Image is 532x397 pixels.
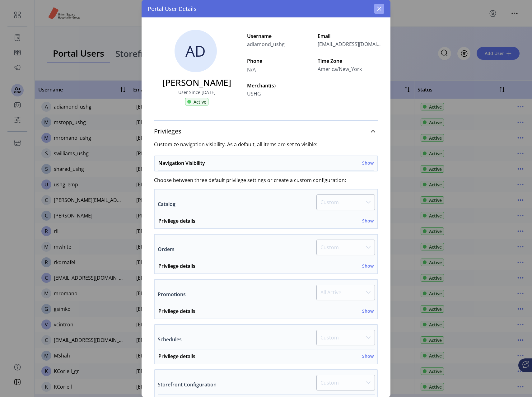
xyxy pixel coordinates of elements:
span: Phone [247,57,312,65]
h6: Privilege details [158,217,195,225]
span: Privileges [154,128,181,134]
label: Customize navigation visibility. As a default, all items are set to visible: [154,141,378,148]
label: Merchant(s) [247,82,312,89]
h6: Show [362,353,374,359]
a: Privilege detailsShow [155,262,377,273]
span: America/New_York [318,65,362,73]
a: Navigation VisibilityShow [155,159,377,171]
h6: Privilege details [158,262,195,270]
label: Choose between three default privilege settings or create a custom configuration: [154,176,378,184]
h6: Show [362,160,374,166]
h6: Privilege details [158,307,195,315]
h3: [PERSON_NAME] [162,76,231,89]
span: Active [194,99,206,105]
h6: Navigation Visibility [158,159,205,167]
span: [EMAIL_ADDRESS][DOMAIN_NAME] [318,40,383,48]
span: Portal User Details [148,5,197,13]
label: User Since [DATE] [178,89,216,96]
a: Privilege detailsShow [155,353,377,364]
span: USHG [247,90,261,97]
label: Storefront Configuration [158,381,217,388]
span: adiamond_ushg [247,40,285,48]
h6: Privilege details [158,353,195,360]
h6: Show [362,308,374,314]
label: Time Zone [318,57,383,65]
a: Privilege detailsShow [155,217,377,228]
label: Promotions [158,291,186,298]
h6: Show [362,217,374,224]
span: AD [185,40,206,62]
h6: Show [362,263,374,269]
a: Privilege detailsShow [155,307,377,319]
a: Privileges [154,124,378,138]
span: N/A [247,65,312,73]
label: Catalog [158,200,175,208]
label: Schedules [158,336,182,343]
label: Orders [158,245,175,253]
label: Email [318,32,383,40]
label: Username [247,32,312,40]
